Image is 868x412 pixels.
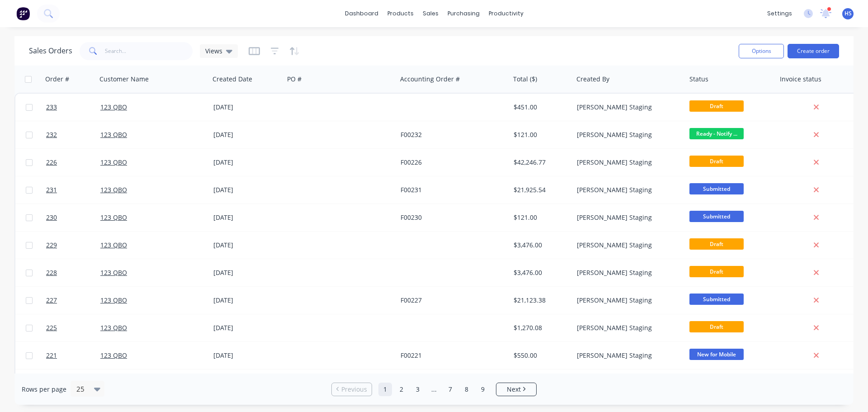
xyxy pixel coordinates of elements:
span: Rows per page [22,385,66,394]
a: 233 [46,94,100,121]
a: 123 QBO [100,185,127,194]
div: [DATE] [213,268,281,277]
div: [DATE] [213,158,281,167]
div: [PERSON_NAME] Staging [577,241,677,250]
span: 232 [46,130,57,139]
a: Next page [496,385,536,394]
div: [DATE] [213,103,281,112]
div: PO # [287,75,302,84]
a: Page 1 is your current page [378,383,392,396]
span: Draft [689,321,744,332]
div: $1,270.08 [514,323,567,332]
span: 229 [46,241,57,250]
div: [DATE] [213,130,281,139]
div: [DATE] [213,323,281,332]
div: $21,123.38 [514,296,567,305]
div: Status [689,75,708,84]
a: 232 [46,121,100,148]
span: 230 [46,213,57,222]
ul: Pagination [328,383,540,396]
div: Order # [45,75,69,84]
div: [PERSON_NAME] Staging [577,323,677,332]
span: Submitted [689,183,744,194]
div: $550.00 [514,351,567,360]
span: Draft [689,238,744,250]
span: HS [844,9,852,18]
a: 228 [46,259,100,286]
div: [PERSON_NAME] Staging [577,296,677,305]
div: [PERSON_NAME] Staging [577,213,677,222]
div: settings [763,7,797,20]
div: [DATE] [213,213,281,222]
div: Total ($) [513,75,537,84]
div: purchasing [443,7,484,20]
div: products [383,7,418,20]
a: 123 QBO [100,296,127,304]
span: Views [205,46,222,56]
div: F00226 [401,158,501,167]
a: 123 QBO [100,130,127,139]
a: Jump forward [427,383,441,396]
a: Page 8 [460,383,473,396]
a: 123 QBO [100,241,127,249]
div: [PERSON_NAME] Staging [577,351,677,360]
span: Draft [689,100,744,112]
a: Previous page [332,385,372,394]
a: Page 7 [443,383,457,396]
a: 221 [46,342,100,369]
div: Accounting Order # [400,75,460,84]
a: 123 QBO [100,103,127,111]
span: Draft [689,266,744,277]
div: sales [418,7,443,20]
span: Previous [341,385,367,394]
div: Created Date [212,75,252,84]
input: Search... [105,42,193,60]
div: $121.00 [514,130,567,139]
div: F00227 [401,296,501,305]
a: 123 QBO [100,351,127,360]
div: $3,476.00 [514,268,567,277]
a: 231 [46,176,100,204]
span: Next [507,385,521,394]
div: $451.00 [514,103,567,112]
a: 123 QBO [100,158,127,166]
a: Page 2 [395,383,408,396]
span: 231 [46,185,57,194]
a: 229 [46,232,100,259]
div: F00230 [401,213,501,222]
span: 226 [46,158,57,167]
div: $21,925.54 [514,185,567,194]
div: $42,246.77 [514,158,567,167]
div: [DATE] [213,351,281,360]
div: [DATE] [213,185,281,194]
span: Ready - Notify ... [689,128,744,139]
div: $121.00 [514,213,567,222]
div: F00232 [401,130,501,139]
span: 233 [46,103,57,112]
div: Created By [576,75,609,84]
a: 123 QBO [100,213,127,222]
a: 226 [46,149,100,176]
a: Page 3 [411,383,425,396]
div: F00221 [401,351,501,360]
a: Page 9 [476,383,490,396]
button: Create order [788,44,839,58]
div: [PERSON_NAME] Staging [577,130,677,139]
div: Customer Name [99,75,149,84]
div: F00231 [401,185,501,194]
div: [PERSON_NAME] Staging [577,185,677,194]
div: [DATE] [213,296,281,305]
span: 221 [46,351,57,360]
div: [PERSON_NAME] Staging [577,268,677,277]
span: Submitted [689,211,744,222]
div: [DATE] [213,241,281,250]
a: 225 [46,314,100,341]
a: 227 [46,287,100,314]
a: 230 [46,204,100,231]
div: [PERSON_NAME] Staging [577,158,677,167]
span: 225 [46,323,57,332]
h1: Sales Orders [29,47,72,55]
div: Invoice status [780,75,821,84]
span: New for Mobile [689,349,744,360]
img: Factory [16,7,30,20]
